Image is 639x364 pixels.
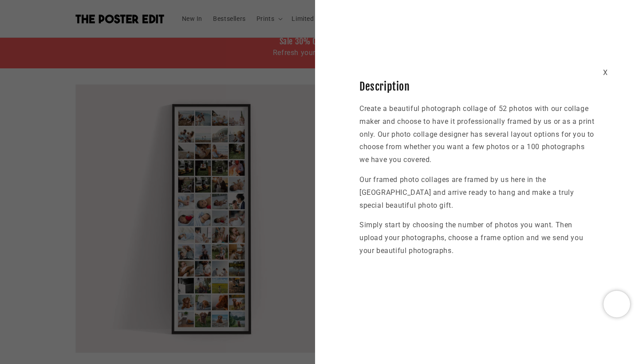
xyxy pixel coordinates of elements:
div: X [603,67,608,79]
iframe: Chatra live chat [603,291,630,317]
span: Create a beautiful photograph collage of 52 photos with our collage maker and choose to have it p... [359,104,594,164]
span: Our framed photo collages are framed by us here in the [GEOGRAPHIC_DATA] and arrive ready to hang... [359,175,574,210]
span: Simply start by choosing the number of photos you want. Then upload your photographs, choose a fr... [359,221,583,255]
h2: Description [359,80,595,94]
